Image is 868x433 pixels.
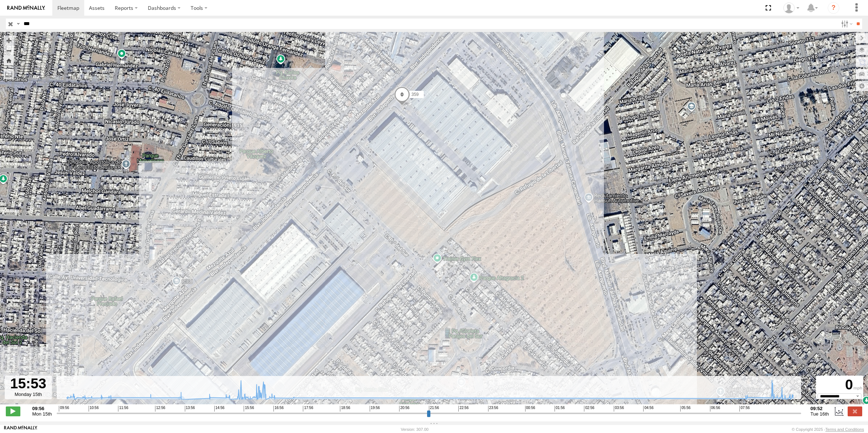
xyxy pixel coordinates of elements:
a: Visit our Website [4,426,37,433]
div: © Copyright 2025 - [792,427,864,432]
button: Zoom in [4,36,14,45]
span: 18:56 [340,406,350,412]
span: 20:56 [399,406,409,412]
button: Zoom out [4,45,14,56]
label: Search Query [15,19,21,29]
strong: 09:56 [32,406,52,411]
strong: 09:52 [811,406,829,411]
span: 01:56 [555,406,565,412]
label: Map Settings [856,81,868,91]
a: Terms and Conditions [826,427,864,432]
span: 16:56 [273,406,284,412]
span: 00:56 [525,406,535,412]
span: 21:56 [429,406,439,412]
img: rand-logo.svg [7,5,45,11]
label: Measure [4,69,14,79]
i: ? [828,2,839,14]
span: 13:56 [185,406,195,412]
span: 22:56 [458,406,469,412]
label: Play/Stop [6,406,20,416]
label: Search Filter Options [838,19,854,29]
span: 17:56 [303,406,313,412]
div: Roberto Garcia [781,3,802,13]
span: 15:56 [244,406,254,412]
span: 09:56 [59,406,69,412]
span: 12:56 [155,406,165,412]
span: 359 [411,92,419,97]
div: Version: 307.00 [401,427,429,432]
span: 06:56 [710,406,720,412]
span: 11:56 [118,406,128,412]
span: 04:56 [643,406,653,412]
div: 0 [817,377,862,393]
span: 05:56 [680,406,690,412]
label: Close [848,406,862,416]
span: 23:56 [488,406,498,412]
span: 14:56 [214,406,224,412]
span: Mon 15th Sep 2025 [32,411,52,417]
span: 10:56 [89,406,99,412]
span: Tue 16th Sep 2025 [811,411,829,417]
span: 07:56 [739,406,750,412]
span: 19:56 [370,406,380,412]
button: Zoom Home [4,56,14,65]
span: 02:56 [584,406,594,412]
span: 03:56 [614,406,624,412]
